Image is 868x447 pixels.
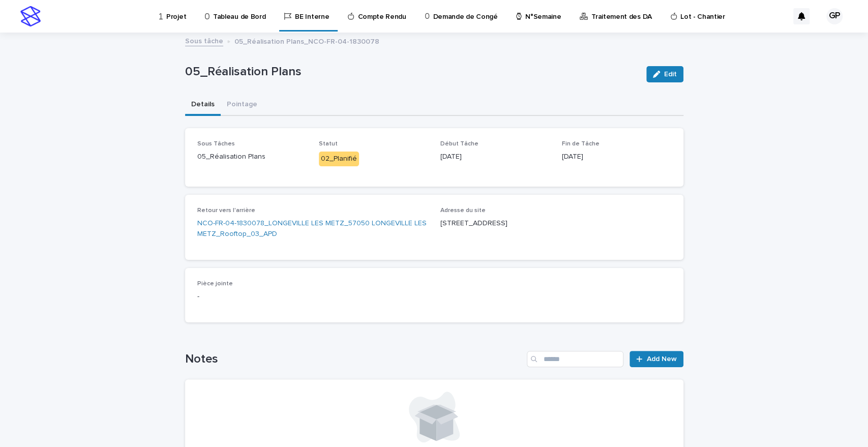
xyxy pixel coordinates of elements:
[185,35,223,46] a: Sous tâche
[319,152,359,166] div: 02_Planifié
[197,141,235,147] span: Sous Tâches
[440,207,486,214] span: Adresse du site
[197,207,255,214] span: Retour vers l'arrière
[185,95,221,116] button: Details
[197,218,428,240] a: NCO-FR-04-1830078_LONGEVILLE LES METZ_57050 LONGEVILLE LES METZ_Rooftop_03_APD
[630,351,683,367] a: Add New
[647,355,677,363] span: Add New
[20,6,41,26] img: stacker-logo-s-only.png
[234,35,379,46] p: 05_Réalisation Plans_NCO-FR-04-1830078
[221,95,263,116] button: Pointage
[197,152,307,162] p: 05_Réalisation Plans
[197,291,671,302] p: -
[440,152,550,162] p: [DATE]
[562,152,671,162] p: [DATE]
[185,352,523,367] h1: Notes
[646,66,683,82] button: Edit
[664,71,677,78] span: Edit
[197,281,233,287] span: Pièce jointe
[440,141,478,147] span: Début Tâche
[440,218,671,229] p: [STREET_ADDRESS]
[527,351,623,367] input: Search
[185,65,638,79] p: 05_Réalisation Plans
[562,141,600,147] span: Fin de Tâche
[319,141,338,147] span: Statut
[826,8,843,24] div: GP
